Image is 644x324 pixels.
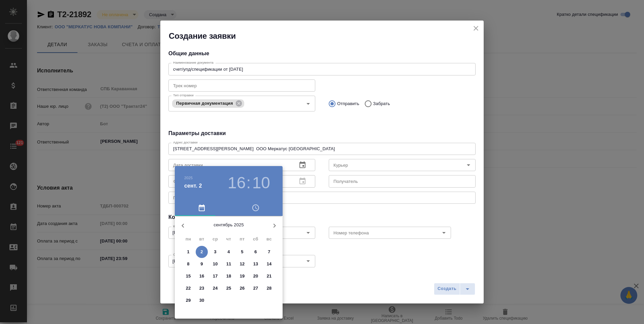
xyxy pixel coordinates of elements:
button: 18 [223,270,235,282]
p: 19 [240,273,245,280]
button: 14 [263,258,275,270]
p: 18 [226,273,231,280]
p: 25 [226,285,231,292]
button: 5 [236,246,248,258]
button: 17 [209,270,221,282]
span: ср [209,236,221,242]
button: 6 [250,246,262,258]
p: 1 [187,249,189,255]
p: 17 [213,273,218,280]
button: 25 [223,282,235,294]
button: 28 [263,282,275,294]
button: 8 [182,258,194,270]
button: 4 [223,246,235,258]
p: 7 [268,249,270,255]
p: 4 [227,249,230,255]
p: 3 [214,249,216,255]
button: 21 [263,270,275,282]
p: 26 [240,285,245,292]
button: 11 [223,258,235,270]
button: 20 [250,270,262,282]
button: 7 [263,246,275,258]
button: 22 [182,282,194,294]
button: 3 [209,246,221,258]
p: 28 [267,285,272,292]
p: 5 [241,249,243,255]
button: 23 [196,282,208,294]
p: 14 [267,261,272,267]
span: вс [263,236,275,242]
button: 15 [182,270,194,282]
p: 20 [253,273,258,280]
h3: : [246,173,251,192]
button: 2 [196,246,208,258]
p: 2 [200,249,203,255]
p: 16 [199,273,204,280]
p: 22 [186,285,191,292]
p: 11 [226,261,231,267]
button: 30 [196,294,208,306]
button: 27 [250,282,262,294]
span: сб [250,236,262,242]
p: 21 [267,273,272,280]
p: 13 [253,261,258,267]
button: 26 [236,282,248,294]
button: 2025 [184,176,193,180]
span: пт [236,236,248,242]
button: 13 [250,258,262,270]
p: 30 [199,297,204,304]
span: вт [196,236,208,242]
p: 12 [240,261,245,267]
p: 24 [213,285,218,292]
span: пн [182,236,194,242]
p: 23 [199,285,204,292]
button: 19 [236,270,248,282]
p: 9 [200,261,203,267]
button: 1 [182,246,194,258]
button: 16 [228,173,246,192]
p: 8 [187,261,189,267]
p: 10 [213,261,218,267]
button: 29 [182,294,194,306]
button: 12 [236,258,248,270]
span: чт [223,236,235,242]
button: 10 [252,173,270,192]
button: 24 [209,282,221,294]
button: 10 [209,258,221,270]
p: 6 [254,249,257,255]
p: 15 [186,273,191,280]
p: сентябрь 2025 [191,222,266,228]
p: 29 [186,297,191,304]
button: сент. 2 [184,182,202,190]
p: 27 [253,285,258,292]
button: 9 [196,258,208,270]
button: 16 [196,270,208,282]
